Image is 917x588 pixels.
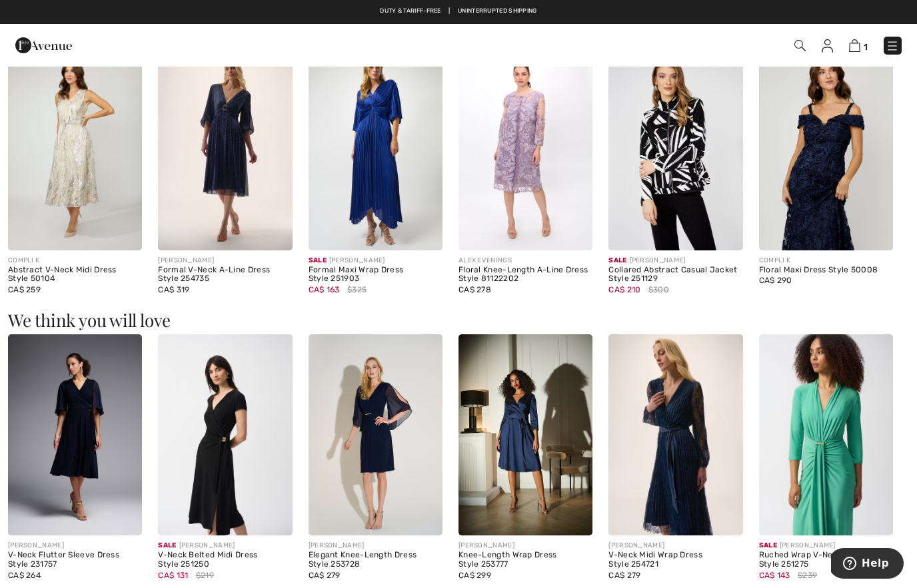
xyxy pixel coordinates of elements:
span: $219 [196,569,214,581]
img: Ruched Wrap V-Neck Dress Style 251275 [759,334,893,535]
div: [PERSON_NAME] [158,256,292,266]
span: 1 [864,42,868,52]
div: ALEX EVENINGS [458,256,592,266]
div: COMPLI K [8,256,142,266]
div: [PERSON_NAME] [309,541,443,551]
img: V-Neck Flutter Sleeve Dress Style 231757 [8,334,142,535]
img: Menu [886,39,899,53]
span: CA$ 279 [309,571,341,580]
img: Collared Abstract Casual Jacket Style 251129 [608,49,742,250]
div: [PERSON_NAME] [8,541,142,551]
div: Elegant Knee-Length Dress Style 253728 [309,551,443,569]
div: Ruched Wrap V-Neck Dress Style 251275 [759,551,893,569]
div: [PERSON_NAME] [458,541,592,551]
img: Formal V-Neck A-Line Dress Style 254735 [158,49,292,250]
div: Floral Maxi Dress Style 50008 [759,266,893,275]
div: COMPLI K [759,256,893,266]
img: V-Neck Midi Wrap Dress Style 254721 [608,334,742,535]
div: Floral Knee-Length A-Line Dress Style 81122202 [458,266,592,284]
div: V-Neck Midi Wrap Dress Style 254721 [608,551,742,569]
span: CA$ 319 [158,285,189,294]
span: CA$ 279 [608,571,640,580]
div: Formal V-Neck A-Line Dress Style 254735 [158,266,292,284]
div: [PERSON_NAME] [608,256,742,266]
div: V-Neck Flutter Sleeve Dress Style 231757 [8,551,142,569]
span: $325 [347,284,367,296]
a: 1ère Avenue [15,38,72,51]
img: 1ère Avenue [15,32,72,59]
span: CA$ 143 [759,571,790,580]
span: $300 [648,284,669,296]
iframe: Opens a widget where you can find more information [831,548,904,581]
div: Abstract V-Neck Midi Dress Style 50104 [8,266,142,284]
div: [PERSON_NAME] [309,256,443,266]
div: Collared Abstract Casual Jacket Style 251129 [608,266,742,284]
img: Abstract V-Neck Midi Dress Style 50104 [8,49,142,250]
span: CA$ 278 [458,285,491,294]
a: Duty & tariff-free | Uninterrupted shipping [380,7,536,14]
span: Sale [309,256,327,264]
img: Formal Maxi Wrap Dress Style 251903 [309,49,443,250]
h3: We think you will love [8,312,909,329]
div: [PERSON_NAME] [158,541,292,551]
div: Knee-Length Wrap Dress Style 253777 [458,551,592,569]
span: CA$ 264 [8,571,41,580]
span: Sale [608,256,626,264]
span: CA$ 299 [458,571,491,580]
span: CA$ 163 [309,285,340,294]
div: [PERSON_NAME] [759,541,893,551]
div: [PERSON_NAME] [608,541,742,551]
span: CA$ 259 [8,285,41,294]
img: V-Neck Belted Midi Dress Style 251250 [158,334,292,535]
span: $239 [798,569,817,581]
span: CA$ 210 [608,285,640,294]
img: Floral Knee-Length A-Line Dress Style 81122202 [458,49,592,250]
span: Sale [158,541,176,549]
img: Elegant Knee-Length Dress Style 253728 [309,334,443,535]
img: Knee-Length Wrap Dress Style 253777 [458,334,592,535]
img: Shopping Bag [849,39,860,52]
span: CA$ 290 [759,276,792,285]
div: V-Neck Belted Midi Dress Style 251250 [158,551,292,569]
a: 1 [849,37,868,53]
img: My Info [822,39,833,53]
span: CA$ 131 [158,571,188,580]
div: Formal Maxi Wrap Dress Style 251903 [309,266,443,284]
img: Floral Maxi Dress Style 50008 [759,49,893,250]
img: Search [794,40,806,51]
span: Sale [759,541,777,549]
